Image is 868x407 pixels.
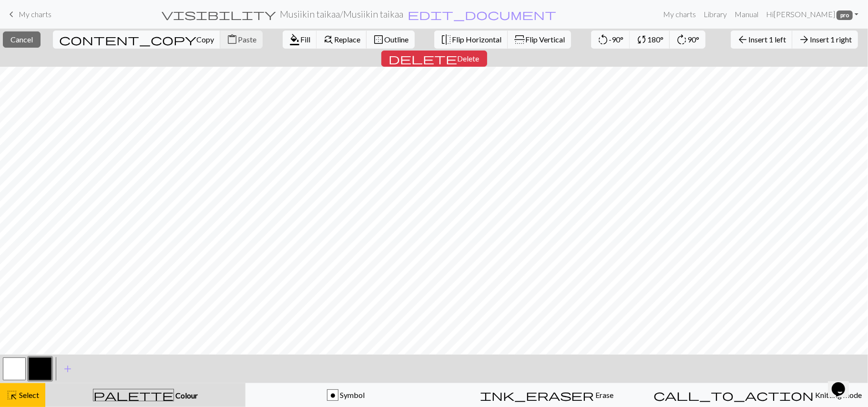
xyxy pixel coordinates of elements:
[480,388,594,402] span: ink_eraser
[609,35,623,44] span: -90°
[687,35,699,44] span: 90°
[828,369,858,397] iframe: chat widget
[446,383,647,407] button: Erase
[647,383,868,407] button: Knitting mode
[525,35,565,44] span: Flip Vertical
[93,388,174,402] span: palette
[837,10,853,20] span: pro
[389,52,458,65] span: delete
[289,33,300,46] span: format_color_fill
[62,362,73,376] span: add
[731,5,762,24] a: Manual
[748,35,786,44] span: Insert 1 left
[591,31,630,49] button: -90°
[6,388,18,402] span: highlight_alt
[283,31,317,49] button: Fill
[636,33,647,46] span: sync
[10,35,33,44] span: Cancel
[408,8,556,21] span: edit_document
[300,35,310,44] span: Fill
[700,5,731,24] a: Library
[762,5,862,24] a: Hi[PERSON_NAME] pro
[670,31,705,49] button: 90°
[630,31,670,49] button: 180°
[245,383,447,407] button: o Symbol
[196,35,214,44] span: Copy
[381,51,487,67] button: Delete
[792,31,858,49] button: Insert 1 right
[59,33,196,46] span: content_copy
[280,9,403,20] h2: Musiikin taikaa / Musiikin taikaa
[676,33,687,46] span: rotate_right
[654,388,814,402] span: call_to_action
[647,35,664,44] span: 180°
[6,8,17,21] span: keyboard_arrow_left
[6,6,51,22] a: My charts
[45,383,245,407] button: Colour
[594,390,614,399] span: Erase
[810,35,852,44] span: Insert 1 right
[373,33,384,46] span: border_outer
[338,390,365,399] span: Symbol
[19,10,51,19] span: My charts
[53,31,221,49] button: Copy
[434,31,508,49] button: Flip Horizontal
[18,390,39,399] span: Select
[659,5,700,24] a: My charts
[3,31,41,48] button: Cancel
[327,390,338,401] div: o
[458,54,480,63] span: Delete
[814,390,862,399] span: Knitting mode
[440,33,452,46] span: flip
[798,33,810,46] span: arrow_forward
[334,35,360,44] span: Replace
[323,33,334,46] span: find_replace
[317,31,367,49] button: Replace
[513,34,526,45] span: flip
[384,35,408,44] span: Outline
[162,8,276,21] span: visibility
[508,31,571,49] button: Flip Vertical
[731,31,793,49] button: Insert 1 left
[597,33,609,46] span: rotate_left
[367,31,415,49] button: Outline
[452,35,501,44] span: Flip Horizontal
[737,33,748,46] span: arrow_back
[174,391,198,400] span: Colour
